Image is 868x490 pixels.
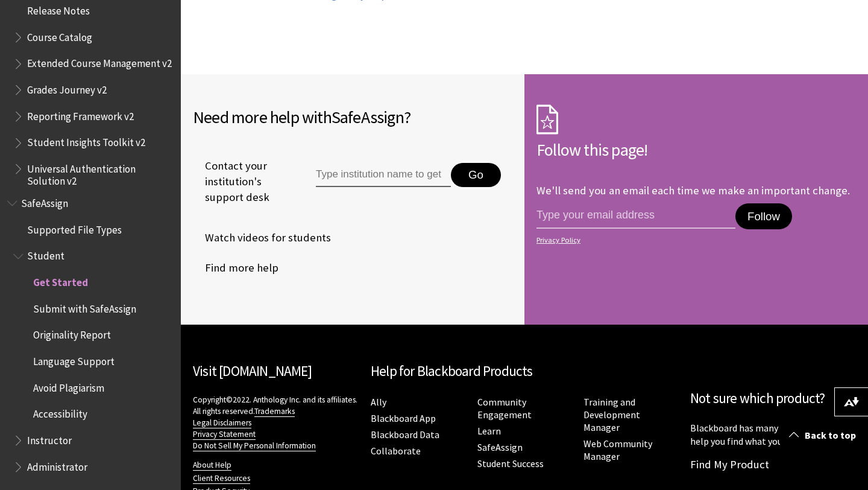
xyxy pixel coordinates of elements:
[254,406,295,417] a: Trademarks
[583,396,640,434] a: Training and Development Manager
[371,428,439,441] a: Blackboard Data
[193,418,251,428] a: Legal Disclaimers
[33,325,111,342] span: Originality Report
[371,361,678,382] h2: Help for Blackboard Products
[536,137,856,162] h2: Follow this page!
[193,460,231,471] a: About Help
[780,424,868,447] a: Back to top
[27,106,134,122] span: Reporting Framework v2
[27,430,72,447] span: Instructor
[536,203,735,229] input: email address
[735,203,792,230] button: Follow
[536,183,850,197] p: We'll send you an email each time we make an important change.
[27,80,107,96] span: Grades Journey v2
[33,378,104,394] span: Avoid Plagiarism
[27,246,64,262] span: Student
[477,425,501,437] a: Learn
[690,421,856,448] p: Blackboard has many products. Let us help you find what you need.
[193,394,359,451] p: Copyright©2022. Anthology Inc. and its affiliates. All rights reserved.
[371,445,421,457] a: Collaborate
[477,457,544,470] a: Student Success
[193,104,512,130] h2: Need more help with ?
[33,404,87,421] span: Accessibility
[332,106,404,128] span: SafeAssign
[27,133,145,149] span: Student Insights Toolkit v2
[193,229,331,247] a: Watch videos for students
[27,1,90,17] span: Release Notes
[193,158,288,206] span: Contact your institution's support desk
[193,429,256,440] a: Privacy Statement
[27,27,92,43] span: Course Catalog
[21,193,68,209] span: SafeAssign
[536,236,852,244] a: Privacy Policy
[27,220,122,236] span: Supported File Types
[371,412,436,425] a: Blackboard App
[193,362,312,380] a: Visit [DOMAIN_NAME]
[451,163,501,187] button: Go
[193,473,250,484] a: Client Resources
[33,351,115,367] span: Language Support
[33,299,136,315] span: Submit with SafeAssign
[27,54,172,70] span: Extended Course Management v2
[477,396,532,421] a: Community Engagement
[27,457,87,473] span: Administrator
[371,396,386,409] a: Ally
[536,104,558,135] img: Subscription Icon
[477,441,523,454] a: SafeAssign
[193,259,278,277] a: Find more help
[7,193,174,477] nav: Book outline for Blackboard SafeAssign
[583,437,652,463] a: Web Community Manager
[27,159,172,187] span: Universal Authentication Solution v2
[690,388,856,409] h2: Not sure which product?
[690,457,769,471] a: Find My Product
[193,441,316,451] a: Do Not Sell My Personal Information
[33,272,88,288] span: Get Started
[316,163,451,187] input: Type institution name to get support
